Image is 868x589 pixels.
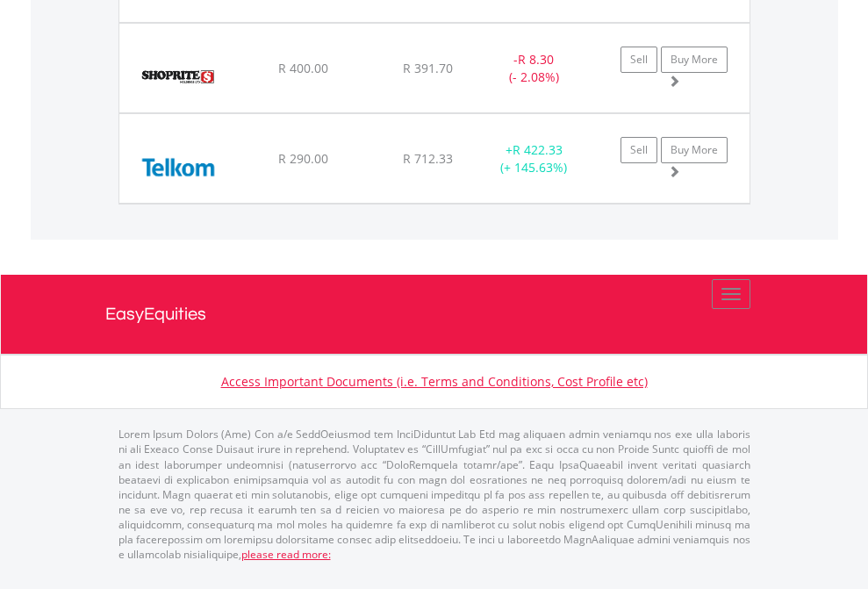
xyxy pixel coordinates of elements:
[661,47,728,73] a: Buy More
[621,47,657,73] a: Sell
[241,547,331,562] a: please read more:
[661,137,728,163] a: Buy More
[403,60,453,76] span: R 391.70
[513,141,563,158] span: R 422.33
[621,137,657,163] a: Sell
[118,427,750,562] p: Lorem Ipsum Dolors (Ame) Con a/e SeddOeiusmod tem InciDiduntut Lab Etd mag aliquaen admin veniamq...
[128,46,227,108] img: EQU.ZA.SHP.png
[105,275,764,354] a: EasyEquities
[221,373,648,390] a: Access Important Documents (i.e. Terms and Conditions, Cost Profile etc)
[403,150,453,167] span: R 712.33
[128,136,229,198] img: EQU.ZA.TKG.png
[278,60,328,76] span: R 400.00
[278,150,328,167] span: R 290.00
[518,51,554,68] span: R 8.30
[479,51,589,86] div: - (- 2.08%)
[479,141,589,176] div: + (+ 145.63%)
